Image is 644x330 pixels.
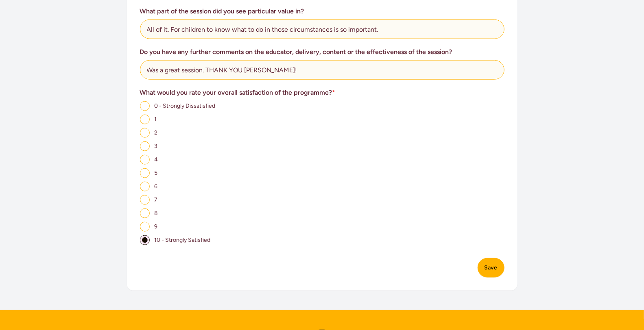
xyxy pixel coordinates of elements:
[140,222,150,232] input: 9
[140,7,504,16] h3: What part of the session did you see particular value in?
[140,141,150,151] input: 3
[155,156,158,163] span: 4
[140,47,504,57] h3: Do you have any further comments on the educator, delivery, content or the effectiveness of the s...
[478,258,504,278] button: Save
[140,235,150,245] input: 10 - Strongly Satisfied
[140,128,150,138] input: 2
[155,102,216,109] span: 0 - Strongly Dissatisfied
[155,143,158,150] span: 3
[155,169,158,176] span: 5
[140,88,504,98] h3: What would you rate your overall satisfaction of the programme?
[140,155,150,165] input: 4
[155,223,158,230] span: 9
[140,115,150,124] input: 1
[140,195,150,205] input: 7
[140,208,150,218] input: 8
[140,168,150,178] input: 5
[155,196,158,203] span: 7
[155,183,158,190] span: 6
[155,129,158,136] span: 2
[155,210,158,217] span: 8
[140,182,150,191] input: 6
[155,116,157,123] span: 1
[155,237,211,243] span: 10 - Strongly Satisfied
[140,101,150,111] input: 0 - Strongly Dissatisfied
